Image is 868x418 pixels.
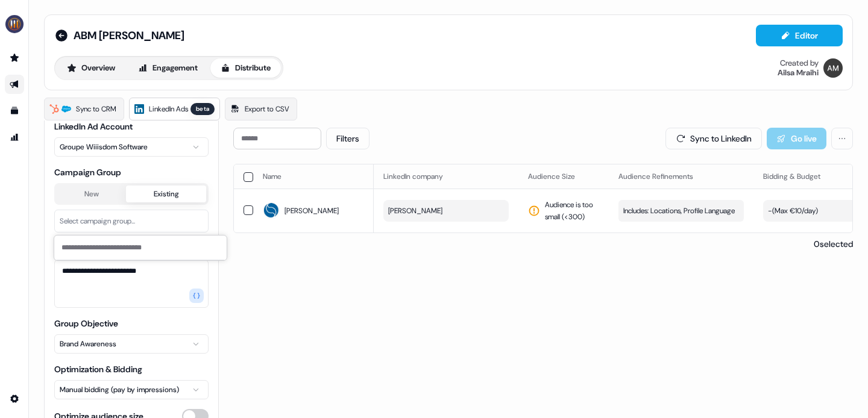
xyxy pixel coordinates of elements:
[780,58,819,68] div: Created by
[823,58,843,78] img: Ailsa
[128,58,208,78] button: Engagement
[60,215,135,227] span: Select campaign group...
[5,101,24,120] a: Go to templates
[210,58,281,78] button: Distribute
[149,103,188,115] span: LinkedIn Ads
[190,103,215,115] div: beta
[74,28,184,43] span: ABM [PERSON_NAME]
[5,389,24,408] a: Go to integrations
[388,205,442,217] span: [PERSON_NAME]
[618,200,744,222] button: Includes: Locations, Profile Language
[54,364,142,375] label: Optimization & Bidding
[778,68,819,78] div: Ailsa Mraihi
[57,186,126,202] button: New
[76,103,116,115] span: Sync to CRM
[129,98,220,120] a: LinkedIn Adsbeta
[383,200,509,222] button: [PERSON_NAME]
[54,166,209,178] span: Campaign Group
[285,205,339,217] span: [PERSON_NAME]
[623,205,735,217] span: Includes: Locations, Profile Language
[126,186,206,202] button: Existing
[665,128,762,149] button: Sync to LinkedIn
[545,199,599,223] span: Audience is too small (< 300 )
[768,205,818,217] div: - ( Max €10/day )
[756,25,843,46] button: Editor
[44,98,124,120] a: Sync to CRM
[54,210,209,232] button: Select campaign group...
[245,103,289,115] span: Export to CSV
[5,48,24,67] a: Go to prospects
[326,128,370,149] button: Filters
[374,164,518,189] th: LinkedIn company
[609,164,753,189] th: Audience Refinements
[518,164,609,189] th: Audience Size
[809,238,853,250] p: 0 selected
[831,128,853,149] button: More actions
[253,164,374,189] th: Name
[57,58,125,78] button: Overview
[756,31,843,43] a: Editor
[5,128,24,147] a: Go to attribution
[225,98,297,120] a: Export to CSV
[5,75,24,94] a: Go to outbound experience
[54,121,133,132] label: LinkedIn Ad Account
[54,318,118,329] label: Group Objective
